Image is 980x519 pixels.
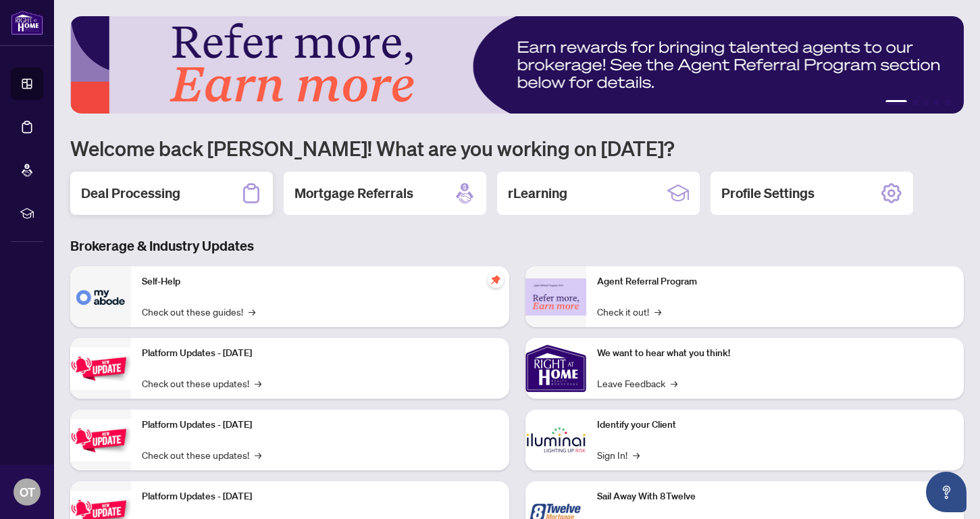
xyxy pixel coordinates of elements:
[142,447,261,462] a: Check out these updates!→
[597,346,954,361] p: We want to hear what you think!
[70,347,131,390] img: Platform Updates - July 21, 2025
[11,10,43,35] img: logo
[597,489,954,504] p: Sail Away With 8Twelve
[70,16,964,114] img: Slide 0
[508,184,567,203] h2: rLearning
[721,184,815,203] h2: Profile Settings
[945,100,950,105] button: 5
[597,418,954,432] p: Identify your Client
[934,100,939,105] button: 4
[525,338,586,399] img: We want to hear what you think!
[142,346,498,361] p: Platform Updates - [DATE]
[294,184,413,203] h2: Mortgage Referrals
[81,184,180,203] h2: Deal Processing
[142,304,255,319] a: Check out these guides!→
[654,304,661,319] span: →
[525,278,586,316] img: Agent Referral Program
[926,472,966,512] button: Open asap
[255,376,261,391] span: →
[20,483,35,501] span: OT
[255,447,261,462] span: →
[142,274,498,289] p: Self-Help
[525,410,586,470] img: Identify your Client
[597,304,661,319] a: Check it out!→
[885,100,907,105] button: 1
[597,274,954,289] p: Agent Referral Program
[249,304,255,319] span: →
[70,266,131,327] img: Self-Help
[488,272,504,288] span: pushpin
[597,376,677,391] a: Leave Feedback→
[70,237,964,255] h3: Brokerage & Industry Updates
[142,418,498,432] p: Platform Updates - [DATE]
[633,447,640,462] span: →
[912,100,918,105] button: 2
[142,376,261,391] a: Check out these updates!→
[70,135,964,161] h1: Welcome back [PERSON_NAME]! What are you working on [DATE]?
[142,489,498,504] p: Platform Updates - [DATE]
[597,447,640,462] a: Sign In!→
[671,376,677,391] span: →
[923,100,929,105] button: 3
[70,419,131,462] img: Platform Updates - July 8, 2025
